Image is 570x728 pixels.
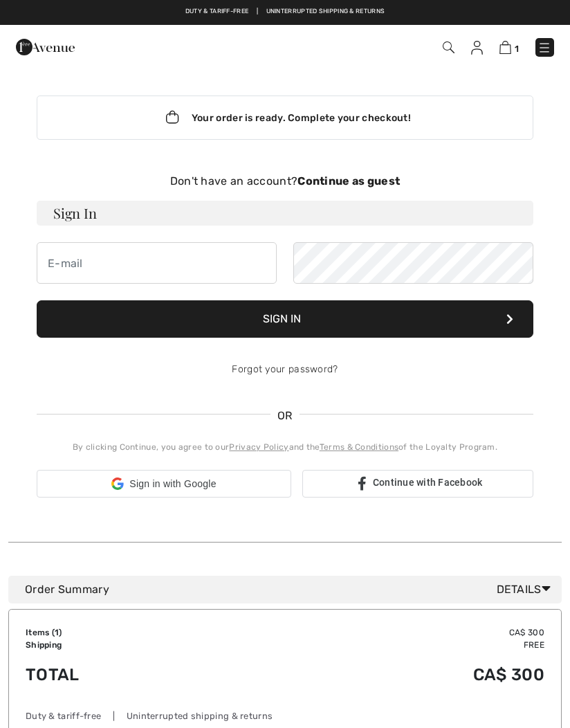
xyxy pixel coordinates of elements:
span: Details [497,581,556,598]
span: 1 [515,44,519,54]
td: CA$ 300 [248,626,544,639]
div: Duty & tariff-free | Uninterrupted shipping & returns [26,709,544,722]
div: Order Summary [25,581,556,598]
a: 1ère Avenue [16,39,75,53]
span: OR [270,408,300,424]
div: Your order is ready. Complete your checkout! [37,95,533,140]
img: 1ère Avenue [16,33,75,61]
img: My Info [471,41,483,55]
div: Don't have an account? [37,173,533,190]
a: 1 [499,39,519,55]
img: Shopping Bag [499,41,511,54]
span: Continue with Facebook [373,477,483,488]
h3: Sign In [37,201,533,226]
img: Search [443,42,454,53]
div: Sign in with Google [37,470,291,498]
div: By clicking Continue, you agree to our and the of the Loyalty Program. [37,441,533,453]
span: Sign in with Google [129,477,216,491]
td: Total [26,651,248,698]
a: Terms & Conditions [320,442,398,452]
button: Sign In [37,300,533,338]
td: CA$ 300 [248,651,544,698]
a: Forgot your password? [232,363,338,375]
td: Items ( ) [26,626,248,639]
a: Privacy Policy [229,442,288,452]
strong: Continue as guest [297,174,400,188]
a: Continue with Facebook [302,470,533,498]
input: E-mail [37,242,277,284]
td: Shipping [26,639,248,651]
img: Menu [537,41,551,55]
td: Free [248,639,544,651]
span: 1 [55,628,59,637]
